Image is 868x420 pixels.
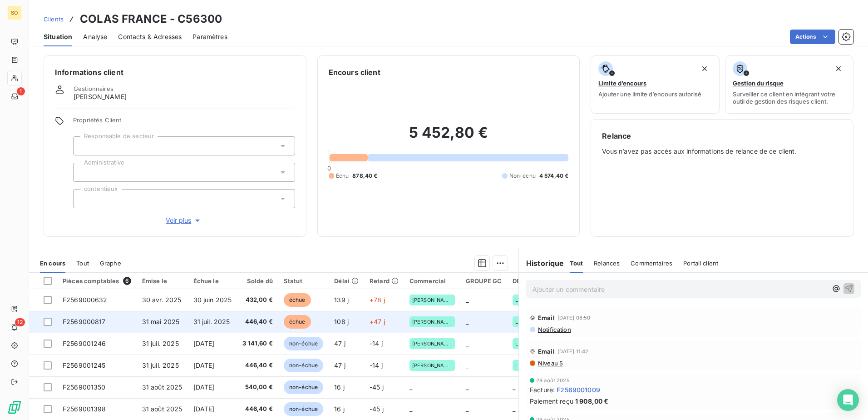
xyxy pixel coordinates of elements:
[63,405,106,413] span: F2569001398
[602,130,842,225] div: Vous n’avez pas accès aux informations de relance de ce client.
[284,293,311,307] span: échue
[284,277,323,285] div: Statut
[193,340,215,347] span: [DATE]
[466,361,469,369] span: _
[63,318,106,325] span: F2569000817
[370,361,383,369] span: -14 j
[242,361,273,370] span: 446,40 €
[466,277,502,285] div: GROUPE GC
[81,142,88,150] input: Ajouter une valeur
[329,124,569,151] h2: 5 452,80 €
[142,296,182,304] span: 30 avr. 2025
[76,260,89,267] span: Tout
[242,405,273,414] span: 446,40 €
[334,340,345,347] span: 47 j
[55,67,295,78] h6: Informations client
[530,385,555,395] span: Facture :
[242,339,273,348] span: 3 141,60 €
[73,116,295,129] span: Propriétés Client
[334,405,345,413] span: 16 j
[142,405,182,413] span: 31 août 2025
[193,383,215,391] span: [DATE]
[530,396,573,406] span: Paiement reçu
[537,326,571,333] span: Notification
[733,90,846,105] span: Surveiller ce client en intégrant votre outil de gestion des risques client.
[80,11,222,27] h3: COLAS FRANCE - C56300
[44,15,64,23] span: Clients
[334,318,349,325] span: 108 j
[327,165,331,172] span: 0
[370,340,383,347] span: -14 j
[515,319,525,325] span: LYO
[519,258,564,269] h6: Historique
[598,90,701,98] span: Ajouter une limite d’encours autorisé
[515,341,525,346] span: LYO
[352,172,377,180] span: 878,40 €
[409,383,412,391] span: _
[17,87,25,95] span: 1
[575,396,609,406] span: 1 908,00 €
[370,383,384,391] span: -45 j
[142,383,182,391] span: 31 août 2025
[598,80,646,87] span: Limite d’encours
[513,405,515,413] span: _
[63,361,106,369] span: F2569001245
[242,317,273,326] span: 446,40 €
[837,389,859,411] div: Open Intercom Messenger
[193,296,232,304] span: 30 juin 2025
[412,363,452,368] span: [PERSON_NAME]
[591,55,719,114] button: Limite d’encoursAjouter une limite d’encours autorisé
[284,337,323,350] span: non-échue
[412,297,452,303] span: [PERSON_NAME]
[370,296,385,304] span: +78 j
[63,383,106,391] span: F2569001350
[329,67,380,78] h6: Encours client
[412,341,452,346] span: [PERSON_NAME]
[538,314,555,321] span: Email
[74,92,127,101] span: [PERSON_NAME]
[100,260,121,267] span: Graphe
[602,130,842,141] h6: Relance
[334,296,349,304] span: 139 j
[334,277,359,285] div: Délai
[74,85,113,92] span: Gestionnaires
[142,361,179,369] span: 31 juil. 2025
[142,318,180,325] span: 31 mai 2025
[370,405,384,413] span: -45 j
[513,383,515,391] span: _
[412,319,452,325] span: [PERSON_NAME]
[193,405,215,413] span: [DATE]
[118,32,182,41] span: Contacts & Adresses
[63,296,108,304] span: F2569000632
[509,172,536,180] span: Non-échu
[193,277,232,285] div: Échue le
[790,30,835,44] button: Actions
[123,277,131,285] span: 6
[193,318,230,325] span: 31 juil. 2025
[466,318,469,325] span: _
[81,195,88,203] input: Ajouter une valeur
[242,383,273,392] span: 540,00 €
[557,385,600,395] span: F2569001009
[81,168,88,176] input: Ajouter une valeur
[370,277,399,285] div: Retard
[570,260,583,267] span: Tout
[63,277,131,285] div: Pièces comptables
[7,400,22,415] img: Logo LeanPay
[683,260,718,267] span: Portail client
[284,359,323,372] span: non-échue
[733,80,784,87] span: Gestion du risque
[557,349,589,354] span: [DATE] 11:42
[142,277,182,285] div: Émise le
[515,363,525,368] span: LYO
[73,215,295,225] button: Voir plus
[334,361,345,369] span: 47 j
[193,361,215,369] span: [DATE]
[631,260,672,267] span: Commentaires
[409,277,455,285] div: Commercial
[284,402,323,416] span: non-échue
[166,216,202,225] span: Voir plus
[515,297,525,303] span: LYO
[466,296,469,304] span: _
[192,32,227,41] span: Paramètres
